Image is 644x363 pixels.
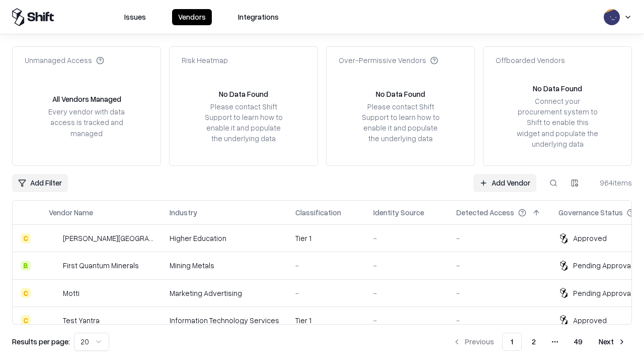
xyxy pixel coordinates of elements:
[502,333,522,351] button: 1
[573,288,632,298] div: Pending Approval
[49,315,59,325] img: Test Yantra
[373,260,440,271] div: -
[21,233,31,244] div: C
[533,83,582,94] div: No Data Found
[373,315,440,326] div: -
[573,233,607,244] div: Approved
[456,207,514,218] div: Detected Access
[170,207,197,218] div: Industry
[172,9,212,25] button: Vendors
[118,9,152,25] button: Issues
[295,315,357,326] div: Tier 1
[524,333,544,351] button: 2
[49,261,59,271] img: First Quantum Minerals
[21,288,31,298] div: C
[295,288,357,298] div: -
[295,260,357,271] div: -
[63,260,139,271] div: First Quantum Minerals
[456,315,542,326] div: -
[373,233,440,244] div: -
[202,101,285,144] div: Please contact Shift Support to learn how to enable it and populate the underlying data
[373,288,440,298] div: -
[219,89,268,99] div: No Data Found
[359,101,442,144] div: Please contact Shift Support to learn how to enable it and populate the underlying data
[339,55,438,66] div: Over-Permissive Vendors
[473,174,536,192] a: Add Vendor
[182,55,228,66] div: Risk Heatmap
[63,288,79,298] div: Motti
[516,96,599,149] div: Connect your procurement system to Shift to enable this widget and populate the underlying data
[593,333,632,351] button: Next
[63,315,100,326] div: Test Yantra
[49,233,59,244] img: Reichman University
[49,207,93,218] div: Vendor Name
[170,233,279,244] div: Higher Education
[295,233,357,244] div: Tier 1
[170,288,279,298] div: Marketing Advertising
[456,260,542,271] div: -
[25,55,104,66] div: Unmanaged Access
[63,233,153,244] div: [PERSON_NAME][GEOGRAPHIC_DATA]
[52,94,121,104] div: All Vendors Managed
[447,333,632,351] nav: pagination
[592,177,632,188] div: 964 items
[21,315,31,325] div: C
[21,261,31,271] div: B
[376,89,425,99] div: No Data Found
[558,207,623,218] div: Governance Status
[45,106,128,138] div: Every vendor with data access is tracked and managed
[12,174,68,192] button: Add Filter
[170,260,279,271] div: Mining Metals
[573,315,607,326] div: Approved
[49,288,59,298] img: Motti
[373,207,424,218] div: Identity Source
[456,288,542,298] div: -
[170,315,279,326] div: Information Technology Services
[295,207,341,218] div: Classification
[12,336,70,347] p: Results per page:
[566,333,591,351] button: 49
[456,233,542,244] div: -
[573,260,632,271] div: Pending Approval
[232,9,285,25] button: Integrations
[496,55,565,66] div: Offboarded Vendors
